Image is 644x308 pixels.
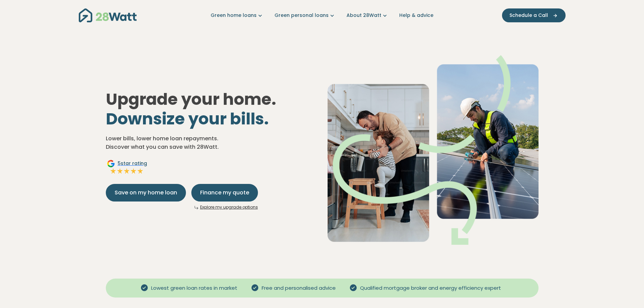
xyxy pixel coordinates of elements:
span: Downsize your bills. [106,108,269,130]
img: Full star [117,168,123,174]
h1: Upgrade your home. [106,90,317,128]
a: About 28Watt [347,12,388,19]
button: Finance my quote [191,184,258,202]
span: Lowest green loan rates in market [148,284,240,292]
img: Dad helping toddler [328,55,539,245]
button: Save on my home loan [106,184,186,202]
a: Help & advice [399,12,433,19]
a: Google5star ratingFull starFull starFull starFull starFull star [106,160,148,176]
span: Free and personalised advice [259,284,338,292]
span: Finance my quote [200,189,249,197]
p: Lower bills, lower home loan repayments. Discover what you can save with 28Watt. [106,134,317,151]
span: Schedule a Call [509,12,548,19]
img: Full star [130,168,137,174]
img: 28Watt [79,8,137,22]
a: Green home loans [211,12,264,19]
img: Full star [123,168,130,174]
img: Google [107,160,115,168]
img: Full star [110,168,117,174]
nav: Main navigation [79,7,566,24]
a: Explore my upgrade options [200,204,258,210]
span: 5 star rating [118,160,147,167]
iframe: Chat Widget [610,276,644,308]
span: Save on my home loan [115,189,177,197]
span: Qualified mortgage broker and energy efficiency expert [357,284,504,292]
a: Green personal loans [275,12,336,19]
button: Schedule a Call [502,8,566,22]
img: Full star [137,168,144,174]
